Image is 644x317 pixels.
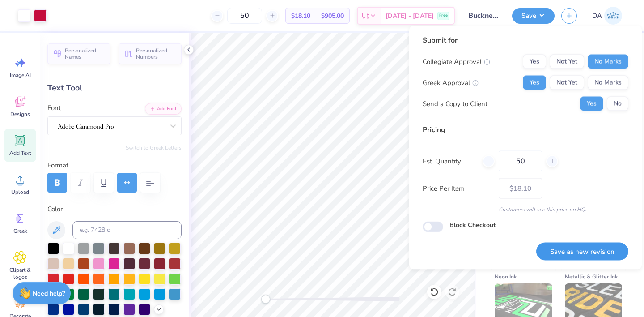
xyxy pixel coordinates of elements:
[523,55,546,69] button: Yes
[439,13,448,19] span: Free
[462,7,505,25] input: Untitled Design
[13,227,27,235] span: Greek
[592,11,602,21] span: DA
[47,160,182,171] label: Format
[565,272,618,281] span: Metallic & Glitter Ink
[47,82,182,94] div: Text Tool
[423,77,479,88] div: Greek Approval
[423,99,487,109] div: Send a Copy to Client
[495,272,517,281] span: Neon Ink
[550,76,584,90] button: Not Yet
[5,266,35,281] span: Clipart & logos
[588,7,626,25] a: DA
[261,295,270,304] div: Accessibility label
[604,7,622,25] img: Deeksha Arora
[72,221,182,239] input: e.g. 7428 c
[291,11,310,21] span: $18.10
[423,206,628,214] div: Customers will see this price on HQ.
[65,47,105,60] span: Personalized Names
[523,76,546,90] button: Yes
[588,55,628,69] button: No Marks
[227,8,262,24] input: – –
[588,76,628,90] button: No Marks
[47,43,110,64] button: Personalized Names
[423,156,476,166] label: Est. Quantity
[10,72,31,79] span: Image AI
[449,220,496,230] label: Block Checkout
[119,43,182,64] button: Personalized Numbers
[607,97,628,111] button: No
[9,150,31,157] span: Add Text
[499,151,542,171] input: – –
[580,97,603,111] button: Yes
[423,124,628,135] div: Pricing
[386,11,434,21] span: [DATE] - [DATE]
[321,11,344,21] span: $905.00
[550,55,584,69] button: Not Yet
[145,103,182,115] button: Add Font
[423,35,628,46] div: Submit for
[423,56,490,67] div: Collegiate Approval
[47,204,182,214] label: Color
[136,47,176,60] span: Personalized Numbers
[47,103,61,113] label: Font
[10,111,30,118] span: Designs
[536,242,628,261] button: Save as new revision
[11,188,29,196] span: Upload
[33,289,65,298] strong: Need help?
[423,183,492,193] label: Price Per Item
[126,144,182,151] button: Switch to Greek Letters
[512,8,555,24] button: Save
